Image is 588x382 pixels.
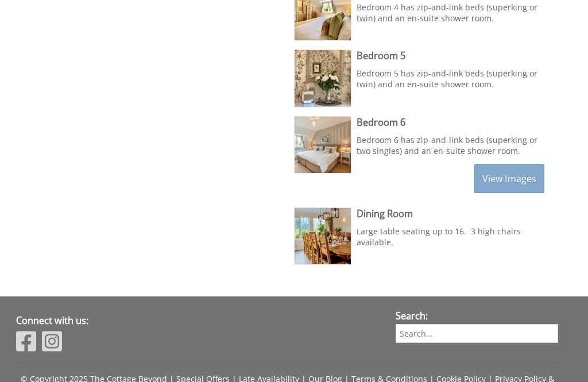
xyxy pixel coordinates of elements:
[357,68,544,90] p: Bedroom 5 has zip-and-link beds (superking or twin) and an en-suite shower room.
[295,208,351,264] img: Dining Room
[357,2,544,24] p: Bedroom 4 has zip-and-link beds (superking or twin) and an en-suite shower room.
[295,50,351,106] img: Bedroom 5
[295,117,351,173] img: Bedroom 6
[396,310,558,322] h3: Search:
[474,164,544,193] a: View Images
[357,49,544,62] h3: Bedroom 5
[16,314,385,327] h3: Connect with us:
[16,330,36,353] img: Facebook
[42,330,62,353] img: Instagram
[357,226,544,248] p: Large table seating up to 16. 3 high chairs available.
[357,116,544,129] h3: Bedroom 6
[357,207,544,220] h3: Dining Room
[396,324,558,343] input: Search...
[357,134,544,156] p: Bedroom 6 has zip-and-link beds (superking or two singles) and an en-suite shower room.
